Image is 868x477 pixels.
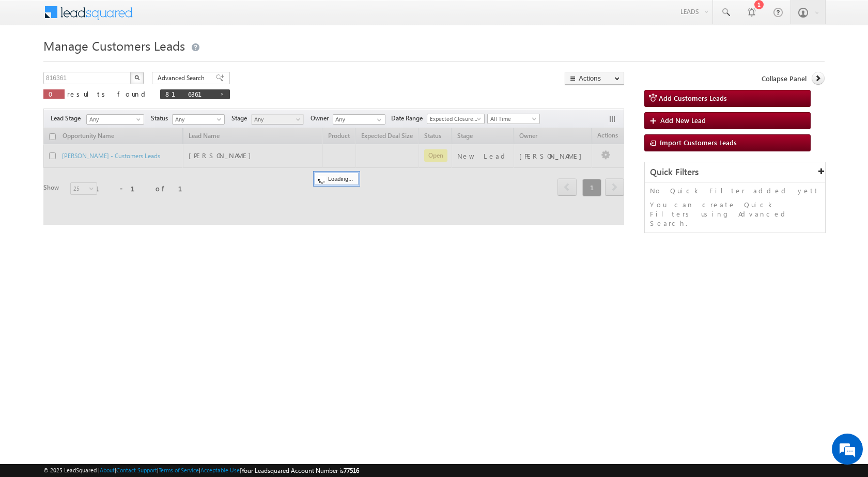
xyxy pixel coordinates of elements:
[391,114,427,123] span: Date Range
[333,114,385,125] input: Type to Search
[18,54,43,68] img: d_60004797649_company_0_60004797649
[311,114,333,123] span: Owner
[427,114,481,124] span: Expected Closure Date
[151,114,172,123] span: Status
[231,114,251,123] span: Stage
[645,162,825,182] div: Quick Filters
[487,114,540,124] a: All Time
[241,467,359,474] span: Your Leadsquared Account Number is
[54,54,174,68] div: Chat with us now
[252,115,301,124] span: Any
[200,467,240,473] a: Acceptable Use
[67,89,149,98] span: results found
[427,114,485,124] a: Expected Closure Date
[116,467,157,473] a: Contact Support
[762,74,807,83] span: Collapse Panel
[660,116,706,125] span: Add New Lead
[158,73,208,83] span: Advanced Search
[159,467,199,473] a: Terms of Service
[165,89,214,98] span: 816361
[172,114,225,125] a: Any
[13,96,189,310] textarea: Type your message and hit 'Enter'
[51,114,85,123] span: Lead Stage
[43,466,359,475] span: © 2025 LeadSquared | | | | |
[173,115,222,124] span: Any
[134,75,139,80] img: Search
[650,200,820,228] p: You can create Quick Filters using Advanced Search.
[659,94,727,102] span: Add Customers Leads
[565,72,624,85] button: Actions
[86,114,144,125] a: Any
[87,115,141,124] span: Any
[169,5,194,30] div: Minimize live chat window
[344,467,359,474] span: 77516
[371,115,384,125] a: Show All Items
[100,467,115,473] a: About
[315,173,359,185] div: Loading...
[251,114,304,125] a: Any
[141,318,188,332] em: Start Chat
[488,114,537,124] span: All Time
[650,186,820,195] p: No Quick Filter added yet!
[43,37,185,54] span: Manage Customers Leads
[660,138,737,147] span: Import Customers Leads
[49,89,59,98] span: 0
